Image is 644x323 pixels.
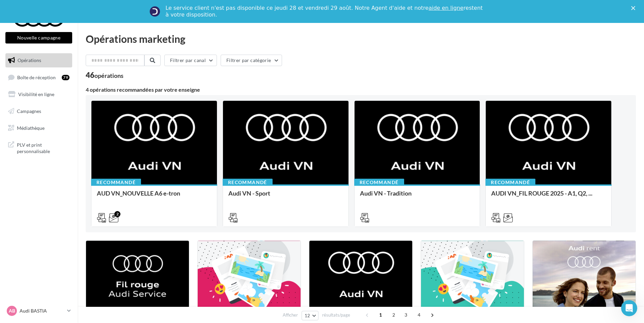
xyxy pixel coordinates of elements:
[322,312,350,318] span: résultats/page
[428,5,463,11] a: aide en ligne
[221,55,282,66] button: Filtrer par catégorie
[94,72,123,79] div: opérations
[400,310,411,320] span: 3
[4,138,74,157] a: PLV et print personnalisable
[18,91,54,97] span: Visibilité en ligne
[4,104,74,118] a: Campagnes
[4,121,74,135] a: Médiathèque
[86,34,636,44] div: Opérations marketing
[164,55,217,66] button: Filtrer par canal
[97,189,180,197] span: AUD VN_NOUVELLE A6 e-tron
[302,311,319,320] button: 12
[491,189,592,197] span: AUDI VN_FIL ROUGE 2025 - A1, Q2, ...
[388,310,399,320] span: 2
[91,179,141,186] div: Recommandé
[414,310,424,320] span: 4
[4,70,74,85] a: Boîte de réception79
[4,53,74,67] a: Opérations
[4,87,74,101] a: Visibilité en ligne
[5,304,72,317] a: AB Audi BASTIA
[20,307,64,314] p: Audi BASTIA
[9,307,15,314] span: AB
[360,189,412,197] span: Audi VN - Tradition
[223,179,273,186] div: Recommandé
[86,87,636,92] div: 4 opérations recommandées par votre enseigne
[375,310,386,320] span: 1
[631,6,638,10] div: Fermer
[149,6,160,17] img: Profile image for Service-Client
[18,57,41,63] span: Opérations
[354,179,404,186] div: Recommandé
[86,71,123,79] div: 46
[305,313,310,318] span: 12
[17,140,69,155] span: PLV et print personnalisable
[485,179,535,186] div: Recommandé
[621,300,637,316] iframe: Intercom live chat
[17,108,41,114] span: Campagnes
[17,74,56,80] span: Boîte de réception
[283,312,298,318] span: Afficher
[62,75,69,80] div: 79
[228,189,270,197] span: Audi VN - Sport
[5,32,72,43] button: Nouvelle campagne
[114,211,120,217] div: 2
[166,5,484,18] div: Le service client n'est pas disponible ce jeudi 28 et vendredi 29 août. Notre Agent d'aide et not...
[17,125,45,130] span: Médiathèque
